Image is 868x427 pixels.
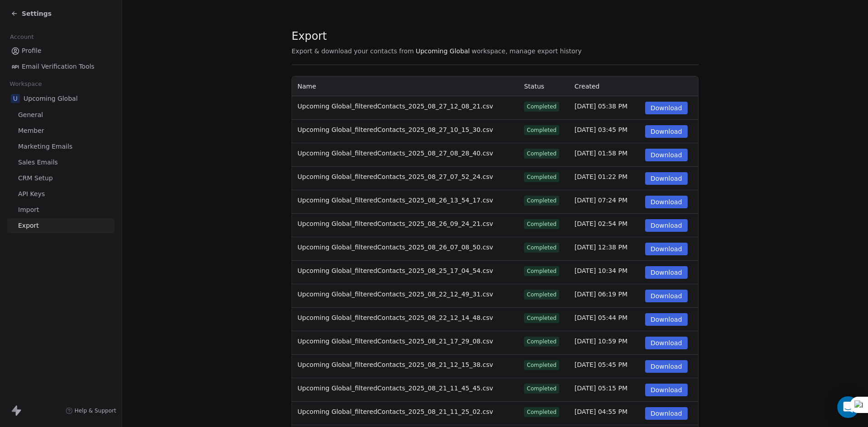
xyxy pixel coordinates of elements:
button: Download [645,407,688,420]
span: Workspace [6,77,46,91]
span: Export [292,29,582,43]
span: Export [18,221,39,230]
td: [DATE] 10:34 PM [569,261,640,284]
td: [DATE] 12:38 PM [569,237,640,261]
span: Upcoming Global_filteredContacts_2025_08_21_12_15_38.csv [297,361,493,368]
span: Profile [22,46,42,56]
button: Download [645,125,688,138]
a: API Keys [7,187,114,202]
a: Help & Support [66,407,116,414]
span: Export & download your contacts from [292,47,414,56]
span: Upcoming Global_filteredContacts_2025_08_22_12_49_31.csv [297,291,493,298]
div: Completed [527,361,557,369]
td: [DATE] 03:45 PM [569,120,640,143]
td: [DATE] 04:55 PM [569,402,640,425]
span: Upcoming Global_filteredContacts_2025_08_21_11_45_45.csv [297,385,493,392]
td: [DATE] 07:24 PM [569,190,640,214]
div: Completed [527,220,557,228]
span: Name [297,83,316,90]
span: Member [18,126,44,136]
button: Download [645,360,688,373]
a: Sales Emails [7,155,114,170]
span: Upcoming Global_filteredContacts_2025_08_21_17_29_08.csv [297,338,493,345]
span: CRM Setup [18,174,53,183]
div: Open Intercom Messenger [837,396,859,418]
span: Upcoming Global [415,47,470,56]
td: [DATE] 05:38 PM [569,96,640,120]
span: Upcoming Global_filteredContacts_2025_08_21_11_25_02.csv [297,408,493,415]
div: Completed [527,408,557,416]
button: Download [645,243,688,255]
a: Member [7,123,114,138]
span: Upcoming Global_filteredContacts_2025_08_26_09_24_21.csv [297,220,493,227]
td: [DATE] 01:58 PM [569,143,640,167]
div: Completed [527,385,557,393]
a: Profile [7,43,114,58]
span: Upcoming Global_filteredContacts_2025_08_27_10_15_30.csv [297,126,493,133]
span: Upcoming Global_filteredContacts_2025_08_26_07_08_50.csv [297,244,493,251]
td: [DATE] 05:15 PM [569,378,640,402]
button: Download [645,384,688,396]
span: Upcoming Global_filteredContacts_2025_08_22_12_14_48.csv [297,314,493,321]
a: CRM Setup [7,171,114,186]
span: Upcoming Global_filteredContacts_2025_08_27_12_08_21.csv [297,103,493,110]
span: Upcoming Global_filteredContacts_2025_08_25_17_04_54.csv [297,267,493,274]
td: [DATE] 01:22 PM [569,167,640,190]
td: [DATE] 05:44 PM [569,308,640,331]
span: Help & Support [75,407,116,414]
span: workspace, manage export history [472,47,581,56]
div: Completed [527,150,557,158]
span: API Keys [18,189,45,199]
div: Completed [527,314,557,322]
button: Download [645,149,688,161]
a: Marketing Emails [7,139,114,154]
td: [DATE] 06:19 PM [569,284,640,308]
button: Download [645,172,688,185]
button: Download [645,313,688,326]
span: Marketing Emails [18,142,72,151]
div: Completed [527,126,557,134]
span: Upcoming Global_filteredContacts_2025_08_27_08_28_40.csv [297,150,493,157]
div: Completed [527,173,557,181]
button: Download [645,196,688,208]
span: Account [6,30,38,44]
td: [DATE] 10:59 PM [569,331,640,355]
a: General [7,108,114,122]
span: General [18,110,43,120]
button: Download [645,219,688,232]
div: Completed [527,267,557,275]
td: [DATE] 02:54 PM [569,214,640,237]
a: Import [7,202,114,217]
div: Completed [527,103,557,111]
span: Upcoming Global [24,94,78,103]
span: Sales Emails [18,158,58,167]
span: Created [575,83,599,90]
button: Download [645,102,688,114]
button: Download [645,290,688,302]
span: Upcoming Global_filteredContacts_2025_08_26_13_54_17.csv [297,197,493,204]
a: Email Verification Tools [7,59,114,74]
a: Export [7,218,114,233]
button: Download [645,337,688,349]
div: Completed [527,197,557,205]
div: Completed [527,244,557,252]
span: U [11,94,20,103]
div: Completed [527,291,557,299]
a: Settings [11,9,52,18]
span: Email Verification Tools [22,62,94,71]
td: [DATE] 05:45 PM [569,355,640,378]
button: Download [645,266,688,279]
div: Completed [527,338,557,346]
span: Upcoming Global_filteredContacts_2025_08_27_07_52_24.csv [297,173,493,180]
span: Settings [22,9,52,18]
span: Import [18,205,39,215]
span: Status [524,83,544,90]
